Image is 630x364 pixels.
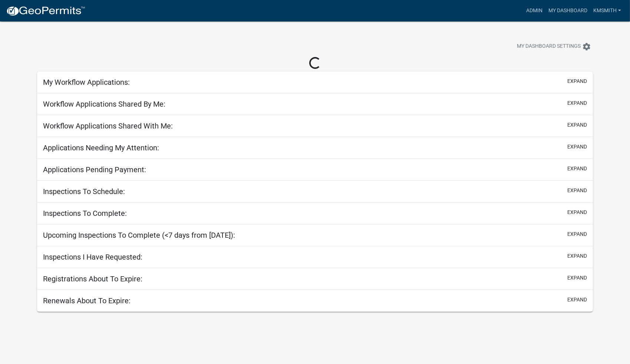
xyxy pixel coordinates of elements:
[43,143,159,152] h5: Applications Needing My Attention:
[517,42,581,51] span: My Dashboard Settings
[567,165,587,173] button: expand
[43,187,125,196] h5: Inspections To Schedule:
[567,99,587,107] button: expand
[523,4,545,18] a: Admin
[545,4,590,18] a: My Dashboard
[567,121,587,129] button: expand
[567,208,587,216] button: expand
[582,42,591,51] i: settings
[567,230,587,238] button: expand
[43,100,165,108] h5: Workflow Applications Shared By Me:
[43,274,142,283] h5: Registrations About To Expire:
[567,252,587,260] button: expand
[43,78,130,87] h5: My Workflow Applications:
[590,4,624,18] a: kmsmith
[511,39,597,54] button: My Dashboard Settingssettings
[43,296,131,305] h5: Renewals About To Expire:
[567,274,587,282] button: expand
[43,209,127,218] h5: Inspections To Complete:
[43,253,142,261] h5: Inspections I Have Requested:
[567,187,587,194] button: expand
[567,296,587,304] button: expand
[567,77,587,85] button: expand
[43,165,146,174] h5: Applications Pending Payment:
[43,231,235,240] h5: Upcoming Inspections To Complete (<7 days from [DATE]):
[567,143,587,151] button: expand
[43,121,173,130] h5: Workflow Applications Shared With Me:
